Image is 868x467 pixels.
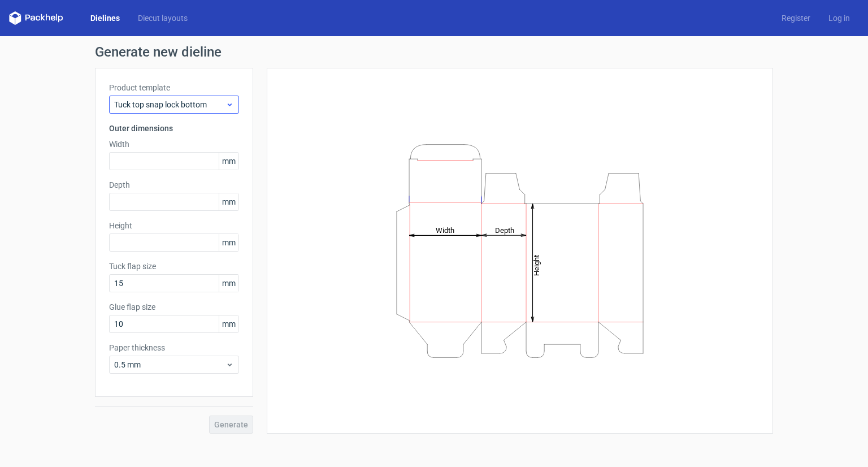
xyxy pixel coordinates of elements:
a: Dielines [81,12,129,24]
span: mm [219,234,238,251]
span: mm [219,315,238,332]
label: Paper thickness [109,342,239,353]
a: Diecut layouts [129,12,197,24]
label: Depth [109,179,239,191]
span: mm [219,193,238,210]
tspan: Height [532,254,541,275]
span: mm [219,153,238,170]
label: Product template [109,82,239,93]
span: Tuck top snap lock bottom [114,99,225,110]
h1: Generate new dieline [95,45,773,59]
a: Log in [819,12,859,24]
h3: Outer dimensions [109,123,239,134]
tspan: Width [436,226,454,234]
label: Glue flap size [109,301,239,313]
label: Height [109,220,239,231]
a: Register [772,12,819,24]
label: Width [109,139,239,150]
span: mm [219,275,238,292]
tspan: Depth [495,226,514,234]
label: Tuck flap size [109,261,239,272]
span: 0.5 mm [114,359,225,370]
